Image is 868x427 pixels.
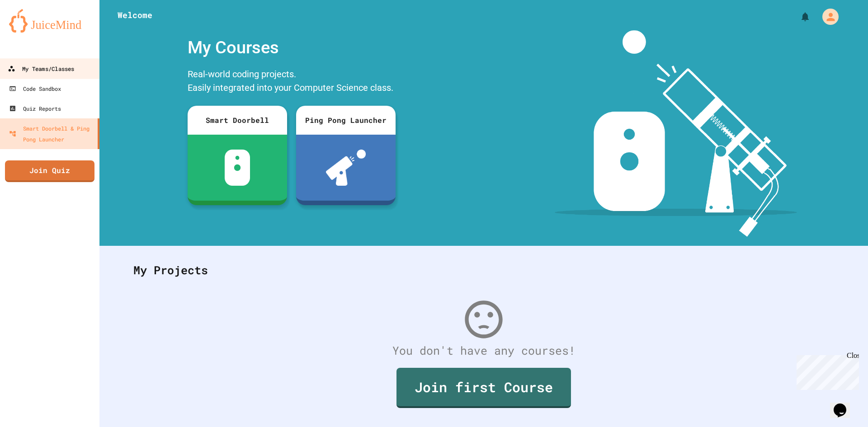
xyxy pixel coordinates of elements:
div: Ping Pong Launcher [296,106,396,135]
img: ppl-with-ball.png [326,150,366,186]
img: banner-image-my-projects.png [555,30,797,237]
div: Smart Doorbell [188,106,287,135]
div: Real-world coding projects. Easily integrated into your Computer Science class. [183,65,400,99]
div: My Notifications [783,9,813,24]
img: sdb-white.svg [225,150,250,186]
iframe: chat widget [830,391,859,418]
a: Join first Course [396,368,571,408]
div: My Teams/Classes [8,63,74,75]
iframe: chat widget [793,352,859,390]
div: Code Sandbox [9,83,61,94]
div: You don't have any courses! [124,342,843,359]
div: My Projects [124,253,843,288]
a: Join Quiz [5,160,94,182]
img: logo-orange.svg [9,9,90,33]
div: Chat with us now!Close [4,4,62,57]
div: Smart Doorbell & Ping Pong Launcher [9,123,94,145]
div: Quiz Reports [9,103,61,114]
div: My Courses [183,30,400,65]
div: My Account [813,6,841,27]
